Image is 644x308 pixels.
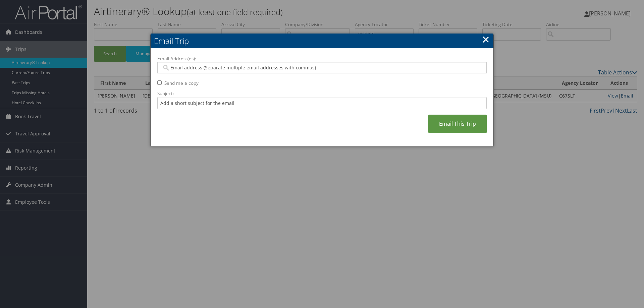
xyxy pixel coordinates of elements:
a: Email This Trip [428,115,487,133]
label: Subject: [157,90,487,97]
input: Add a short subject for the email [157,97,487,109]
h2: Email Trip [151,34,493,48]
a: × [482,33,490,46]
input: Email address (Separate multiple email addresses with commas) [162,64,482,71]
label: Send me a copy [164,80,199,86]
label: Email Address(es): [157,55,487,62]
